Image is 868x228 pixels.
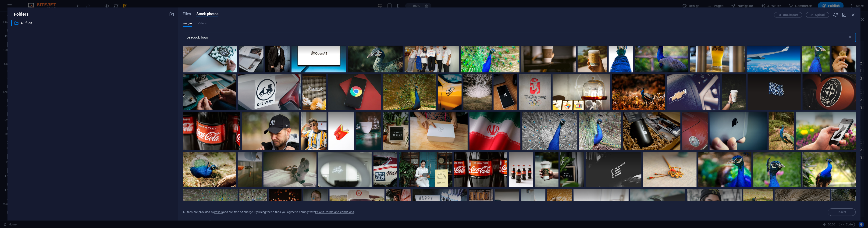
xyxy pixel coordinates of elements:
span: Select a file first [828,208,856,216]
a: Pexels’ terms and conditions [315,210,354,214]
span: Images [183,21,192,26]
span: This file type is not supported by this element [198,21,207,26]
span: Stock photos [196,11,218,17]
div: All files are provided by and are free of charge. By using these files you agree to comply with . [183,210,355,214]
input: Search [183,33,848,42]
a: Pexels [214,210,223,214]
span: Add elements [285,139,308,145]
i: Close [851,12,856,17]
p: All files [21,20,166,26]
span: Paste clipboard [310,139,336,145]
i: Create new folder [169,12,174,17]
i: Minimize [842,12,847,17]
span: Files [183,11,191,17]
i: Reload [833,12,838,17]
p: Folders [11,11,28,17]
div: Drop content here [183,118,437,152]
div: ​ [11,20,12,26]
